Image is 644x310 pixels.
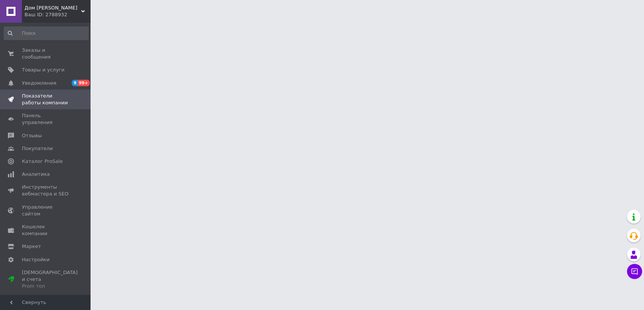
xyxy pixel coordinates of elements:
span: Кошелек компании [22,223,70,237]
span: 9 [72,80,78,86]
span: Отзывы [22,132,42,139]
span: Товары и услуги [22,67,65,73]
span: Покупатели [22,145,53,152]
div: Ваш ID: 2788932 [25,11,91,18]
span: Каталог ProSale [22,158,63,165]
span: Заказы и сообщения [22,47,70,60]
span: [DEMOGRAPHIC_DATA] и счета [22,269,78,290]
span: Панель управления [22,112,70,126]
span: Дом Замков [25,5,81,11]
span: Инструменты вебмастера и SEO [22,184,70,197]
span: Маркет [22,243,41,250]
span: Показатели работы компании [22,93,70,106]
button: Чат с покупателем [627,264,642,279]
span: Управление сайтом [22,204,70,217]
span: Аналитика [22,171,50,178]
span: Уведомления [22,80,56,87]
input: Поиск [4,26,89,40]
span: Настройки [22,256,49,263]
div: Prom топ [22,283,78,290]
span: 99+ [78,80,90,86]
